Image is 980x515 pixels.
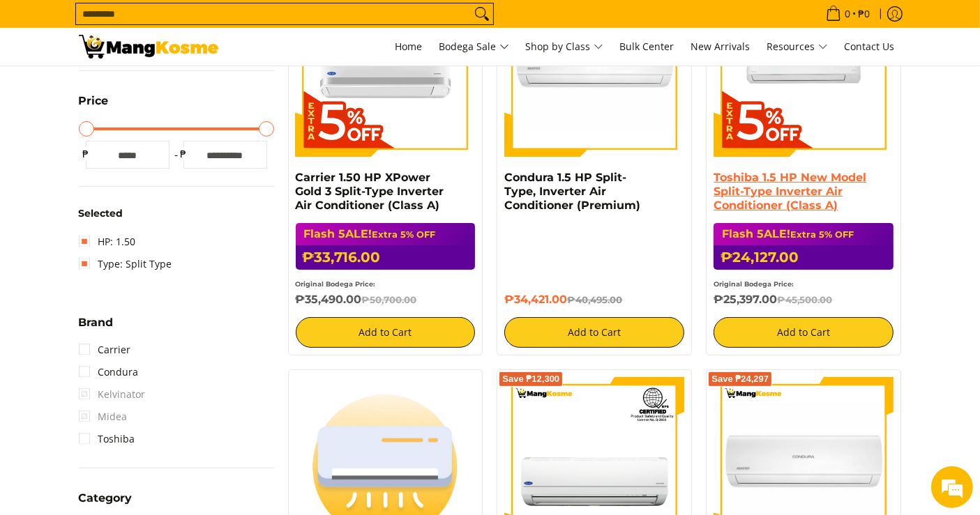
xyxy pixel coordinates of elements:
[519,28,610,66] a: Shop by Class
[79,317,114,339] summary: Open
[79,493,133,514] summary: Open
[79,95,109,107] span: Price
[691,40,751,53] span: New Arrivals
[760,28,835,66] a: Resources
[714,245,894,270] h6: ₱24,127.00
[176,147,190,161] span: ₱
[714,171,866,212] a: Toshiba 1.5 HP New Model Split-Type Inverter Air Conditioner (Class A)
[296,171,444,212] a: Carrier 1.50 HP XPower Gold 3 Split-Type Inverter Air Conditioner (Class A)
[79,35,218,59] img: Bodega Sale Aircon l Mang Kosme: Home Appliances Warehouse Sale Split Type
[362,294,417,305] del: ₱50,700.00
[838,28,902,66] a: Contact Us
[389,28,430,66] a: Home
[777,294,832,305] del: ₱45,500.00
[711,375,769,383] span: Save ₱24,297
[79,231,136,253] a: HP: 1.50
[613,28,681,66] a: Bulk Center
[395,40,423,53] span: Home
[79,406,128,428] span: Midea
[504,293,684,307] h6: ₱34,421.00
[526,38,603,56] span: Shop by Class
[822,6,875,22] span: •
[296,317,476,348] button: Add to Cart
[296,280,376,288] small: Original Bodega Price:
[296,245,476,270] h6: ₱33,716.00
[79,339,131,361] a: Carrier
[432,28,516,66] a: Bodega Sale
[79,493,133,504] span: Category
[73,78,234,96] div: Chat with us now
[620,40,674,53] span: Bulk Center
[857,9,873,19] span: ₱0
[7,356,266,405] textarea: Type your message and hit 'Enter'
[714,293,894,307] h6: ₱25,397.00
[79,253,172,275] a: Type: Split Type
[504,171,640,212] a: Condura 1.5 HP Split-Type, Inverter Air Conditioner (Premium)
[502,375,559,383] span: Save ₱12,300
[232,28,902,66] nav: Main Menu
[79,95,109,117] summary: Open
[79,361,139,383] a: Condura
[79,147,93,161] span: ₱
[767,38,828,56] span: Resources
[684,28,757,66] a: New Arrivals
[439,38,509,56] span: Bodega Sale
[714,280,794,288] small: Original Bodega Price:
[79,317,114,328] span: Brand
[843,9,853,19] span: 0
[845,40,895,53] span: Contact Us
[714,317,894,348] button: Add to Cart
[296,293,476,307] h6: ₱35,490.00
[79,208,274,220] h6: Selected
[79,383,146,406] span: Kelvinator
[229,7,262,40] div: Minimize live chat window
[471,3,493,24] button: Search
[81,163,193,304] span: We're online!
[567,294,622,305] del: ₱40,495.00
[79,428,135,450] a: Toshiba
[504,317,684,348] button: Add to Cart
